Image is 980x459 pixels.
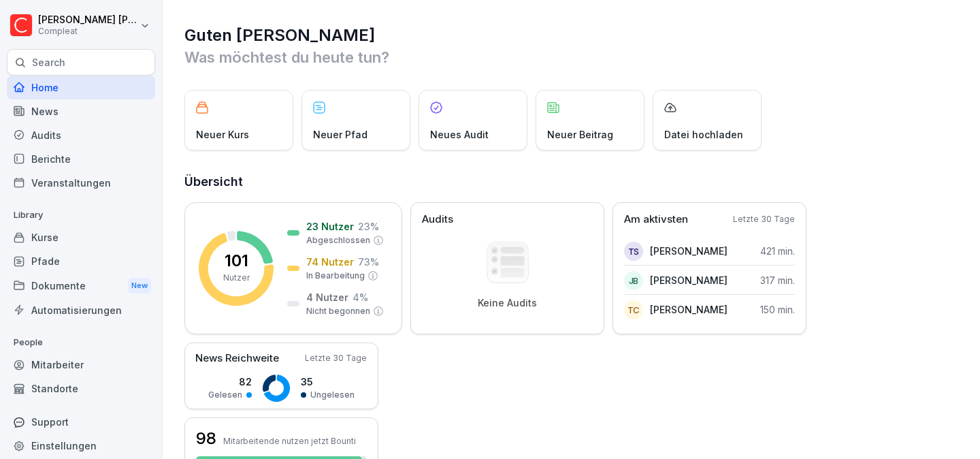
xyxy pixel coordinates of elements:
[624,300,643,319] div: TC
[422,212,453,227] p: Audits
[353,290,368,304] p: 4 %
[624,271,643,290] div: JB
[184,25,960,46] h1: Guten [PERSON_NAME]
[7,225,155,249] a: Kurse
[184,172,960,191] h2: Übersicht
[223,272,250,284] p: Nutzer
[733,213,795,225] p: Letzte 30 Tage
[624,212,688,227] p: Am aktivsten
[195,351,279,366] p: News Reichweite
[760,244,795,258] p: 421 min.
[650,273,728,287] p: [PERSON_NAME]
[306,255,354,269] p: 74 Nutzer
[306,290,348,304] p: 4 Nutzer
[208,375,252,389] p: 82
[306,219,354,234] p: 23 Nutzer
[196,427,216,450] h3: 98
[7,353,155,377] a: Mitarbeiter
[478,297,537,309] p: Keine Audits
[7,273,155,298] div: Dokumente
[38,27,137,36] p: Compleat
[306,270,365,282] p: In Bearbeitung
[760,302,795,317] p: 150 min.
[7,377,155,400] a: Standorte
[38,14,137,26] p: [PERSON_NAME] [PERSON_NAME]
[301,375,355,389] p: 35
[650,302,728,317] p: [PERSON_NAME]
[358,219,379,234] p: 23 %
[310,389,355,401] p: Ungelesen
[7,76,155,99] a: Home
[7,273,155,298] a: DokumenteNew
[624,242,643,261] div: TS
[7,171,155,195] a: Veranstaltungen
[7,434,155,458] a: Einstellungen
[7,410,155,434] div: Support
[305,352,367,364] p: Letzte 30 Tage
[128,278,151,294] div: New
[430,127,489,142] p: Neues Audit
[7,298,155,322] a: Automatisierungen
[760,273,795,287] p: 317 min.
[358,255,379,269] p: 73 %
[208,389,242,401] p: Gelesen
[306,305,370,317] p: Nicht begonnen
[306,234,370,247] p: Abgeschlossen
[32,56,65,69] p: Search
[547,127,613,142] p: Neuer Beitrag
[7,147,155,171] a: Berichte
[7,249,155,273] a: Pfade
[223,436,356,446] p: Mitarbeitende nutzen jetzt Bounti
[664,127,743,142] p: Datei hochladen
[7,204,155,226] p: Library
[196,127,249,142] p: Neuer Kurs
[7,123,155,147] a: Audits
[650,244,728,258] p: [PERSON_NAME]
[313,127,367,142] p: Neuer Pfad
[184,46,960,68] p: Was möchtest du heute tun?
[7,99,155,123] a: News
[7,332,155,353] p: People
[225,253,248,269] p: 101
